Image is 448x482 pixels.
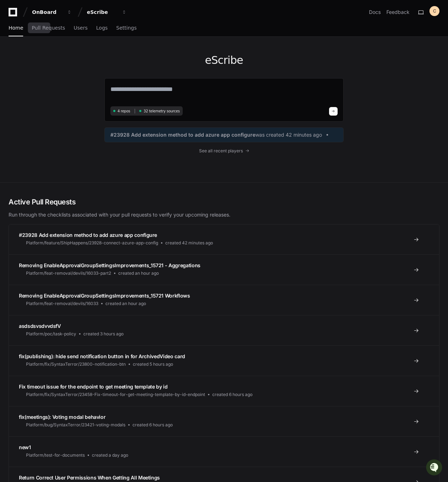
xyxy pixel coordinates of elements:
span: Pylon [71,75,86,80]
span: created 6 hours ago [132,422,173,428]
span: #23928 Add extension method to add azure app configure [19,232,157,238]
span: fix(meetings): Voting modal behavior [19,414,105,420]
span: created 6 hours ago [212,392,252,397]
button: Start new chat [121,55,130,64]
span: created 5 hours ago [133,361,173,367]
span: #23928 Add extension method to add azure app configure [110,131,255,138]
a: Pull Requests [32,20,65,36]
a: Removing EnableApprovalGroupSettingsImprovements_15721 WorkflowsPlatform/feat-removal/devils/1603... [9,285,439,315]
a: See all recent players [104,148,344,154]
h2: Active Pull Requests [9,197,439,207]
span: Platform/fix/SyntaxTerror/23800-notification-btn [26,361,126,367]
span: Fix timeout issue for the endpoint to get meeting template by id [19,384,168,390]
span: fix(publishing): hide send notification button in for ArchivedVideo card [19,353,185,359]
a: fix(publishing): hide send notification button in for ArchivedVideo cardPlatform/fix/SyntaxTerror... [9,345,439,376]
span: Platform/feat-removal/devils/16033 [26,301,98,306]
button: Feedback [386,9,410,16]
div: Welcome [7,29,130,40]
span: Platform/test-for-documents [26,452,85,458]
span: asdsdsvsdvvdsfV [19,323,61,329]
span: Platform/feature/ShipHappens/23928-connect-azure-app-config [26,240,158,246]
a: #23928 Add extension method to add azure app configurePlatform/feature/ShipHappens/23928-connect-... [9,224,439,254]
a: fix(meetings): Voting modal behaviorPlatform/bug/SyntaxTerror/23421-voting-modalscreated 6 hours ago [9,406,439,436]
a: Powered byPylon [50,75,86,80]
span: Platform/feat-removal/devils/16033-part2 [26,270,111,276]
div: eScribe [87,9,118,16]
span: 32 telemetry sources [144,108,179,114]
span: created 3 hours ago [83,331,124,337]
span: created an hour ago [118,270,159,276]
img: 1756235613930-3d25f9e4-fa56-45dd-b3ad-e072dfbd1548 [7,53,20,66]
span: Removing EnableApprovalGroupSettingsImprovements_15721 Workflows [19,293,190,299]
a: #23928 Add extension method to add azure app configurewas created 42 minutes ago [110,131,338,138]
span: Users [74,26,88,30]
span: Logs [96,26,108,30]
a: Home [9,20,23,36]
span: See all recent players [199,148,243,154]
span: Settings [116,26,136,30]
span: Platform/poc/task-policy [26,331,76,337]
span: Return Correct User Permissions When Getting All Meetings [19,475,160,481]
button: C [429,6,439,16]
button: OnBoard [29,6,75,19]
span: 4 repos [118,108,130,114]
span: new1 [19,444,31,450]
span: Removing EnableApprovalGroupSettingsImprovements_15721 - Aggregations [19,262,200,268]
a: Users [74,20,88,36]
span: was created 42 minutes ago [255,131,322,138]
span: created 42 minutes ago [165,240,213,246]
div: Start new chat [24,53,117,60]
a: Fix timeout issue for the endpoint to get meeting template by idPlatform/fix/SyntaxTerror/23458-F... [9,376,439,406]
button: eScribe [84,6,130,19]
a: Logs [96,20,108,36]
span: created a day ago [92,452,128,458]
img: PlayerZero [7,7,21,21]
a: asdsdsvsdvvdsfVPlatform/poc/task-policycreated 3 hours ago [9,315,439,345]
h1: eScribe [104,54,344,67]
div: We're available if you need us! [24,60,90,66]
p: Run through the checklists associated with your pull requests to verify your upcoming releases. [9,211,439,218]
a: Docs [369,9,381,16]
a: Removing EnableApprovalGroupSettingsImprovements_15721 - AggregationsPlatform/feat-removal/devils... [9,254,439,285]
span: created an hour ago [105,301,146,306]
span: Home [9,26,23,30]
iframe: Open customer support [425,458,444,478]
a: Settings [116,20,136,36]
div: OnBoard [32,9,63,16]
span: Pull Requests [32,26,65,30]
h1: C [433,8,436,14]
span: Platform/fix/SyntaxTerror/23458-Fix-timeout-for-get-meeting-template-by-id-endpoint [26,392,205,397]
span: Platform/bug/SyntaxTerror/23421-voting-modals [26,422,125,428]
a: new1Platform/test-for-documentscreated a day ago [9,436,439,467]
